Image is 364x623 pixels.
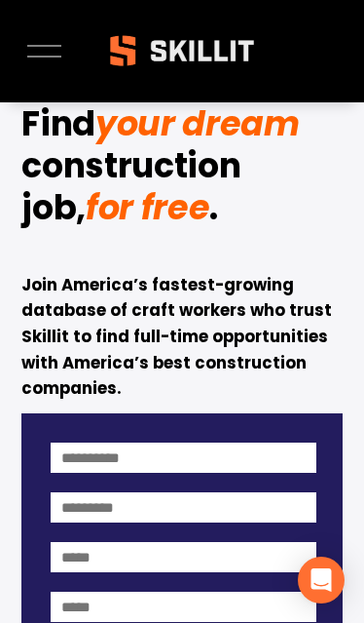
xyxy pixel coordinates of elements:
em: your dream [95,99,300,147]
img: Skillit [93,21,271,80]
strong: Join America’s fastest-growing database of craft workers who trust Skillit to find full-time oppo... [21,274,336,400]
strong: Find [21,99,95,147]
strong: . [209,183,218,231]
em: for free [86,183,209,231]
strong: construction job, [21,141,246,231]
div: Open Intercom Messenger [298,557,345,604]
